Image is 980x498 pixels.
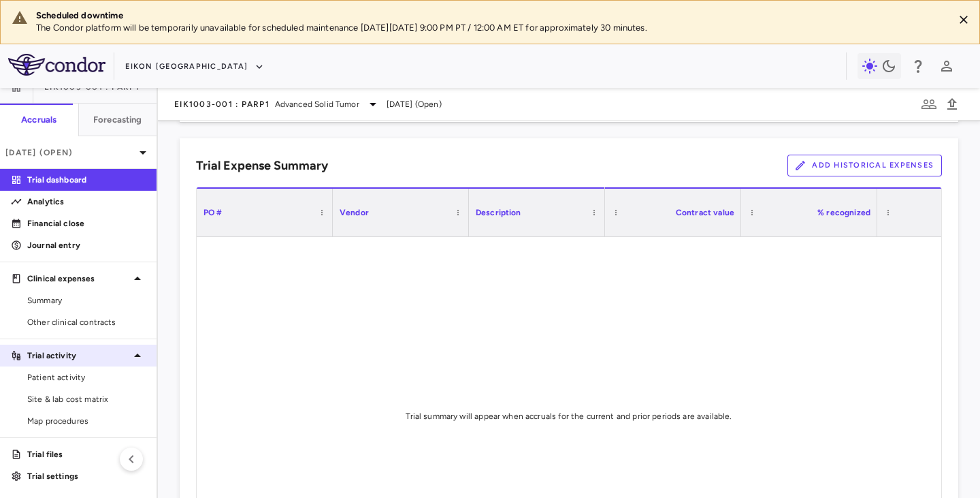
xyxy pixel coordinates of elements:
span: Other clinical contracts [27,316,146,328]
img: logo-full-SnFGN8VE.png [8,54,105,76]
span: Patient activity [27,371,146,384]
span: % recognized [817,208,870,217]
span: Map procedures [27,415,146,427]
span: Site & lab cost matrix [27,393,146,405]
p: Journal entry [27,239,146,251]
span: Vendor [340,208,369,217]
span: Summary [27,294,146,307]
span: Advanced Solid Tumor [275,98,359,110]
span: Description [476,208,521,217]
p: Trial settings [27,470,146,482]
div: Scheduled downtime [36,10,943,22]
p: Clinical expenses [27,273,129,285]
h6: Trial Expense Summary [196,157,328,175]
p: Financial close [27,217,146,230]
p: [DATE] (Open) [5,146,135,159]
span: Contract value [676,208,734,217]
button: Close [953,10,974,30]
span: EIK1003-001 : PARP1 [174,99,269,110]
h6: Accruals [21,114,56,126]
p: The Condor platform will be temporarily unavailable for scheduled maintenance [DATE][DATE] 9:00 P... [36,22,943,34]
p: Trial files [27,448,146,461]
p: Analytics [27,196,146,208]
h6: Forecasting [93,114,142,126]
p: Trial dashboard [27,174,146,186]
span: [DATE] (Open) [387,98,442,110]
button: Add Historical Expenses [787,155,942,176]
p: Trial activity [27,349,129,362]
span: PO # [203,208,223,217]
button: Eikon [GEOGRAPHIC_DATA] [125,56,264,78]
